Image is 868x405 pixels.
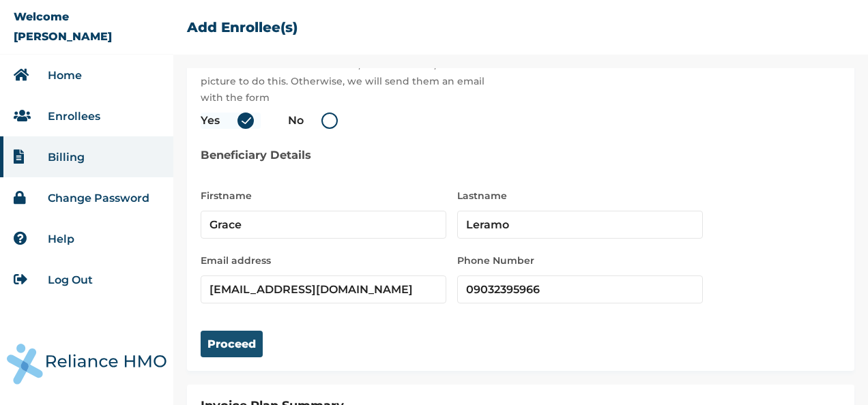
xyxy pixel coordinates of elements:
[48,273,93,286] a: Log Out
[201,331,263,357] button: Proceed
[48,232,74,245] a: Help
[14,30,112,43] p: [PERSON_NAME]
[48,69,82,82] a: Home
[457,252,703,269] label: Phone Number
[457,187,703,204] label: Lastname
[288,112,345,129] label: No
[201,112,261,129] label: Yes
[201,147,508,163] h3: Beneficiary Details
[14,10,69,23] p: Welcome
[48,192,149,205] a: Change Password
[201,57,487,106] p: You will need their date of birth, home address, and picture to do this. Otherwise, we will send ...
[201,187,446,204] label: Firstname
[48,151,85,164] a: Billing
[201,252,446,269] label: Email address
[187,19,298,35] h2: Add Enrollee(s)
[7,344,167,385] img: RelianceHMO's Logo
[48,110,100,123] a: Enrollees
